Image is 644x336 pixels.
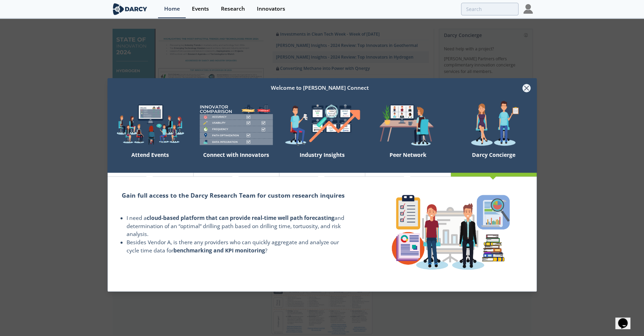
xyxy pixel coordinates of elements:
[107,149,193,173] div: Attend Events
[386,189,515,275] img: concierge-details-e70ed233a7353f2f363bd34cf2359179.png
[192,6,209,12] div: Events
[173,247,265,254] strong: benchmarking and KPI monitoring
[279,149,365,173] div: Industry Insights
[451,149,537,173] div: Darcy Concierge
[117,82,523,95] div: Welcome to [PERSON_NAME] Connect
[451,101,537,149] img: welcome-concierge-wide-20dccca83e9cbdbb601deee24fb8df72.png
[279,101,365,149] img: welcome-find-a12191a34a96034fcac36f4ff4d37733.png
[365,149,451,173] div: Peer Network
[164,6,180,12] div: Home
[461,3,518,15] input: Advanced Search
[615,309,637,329] iframe: chat widget
[221,6,245,12] div: Research
[193,101,279,149] img: welcome-compare-1b687586299da8f117b7ac84fd957760.png
[523,4,533,14] img: Profile
[107,101,193,149] img: welcome-explore-560578ff38cea7c86bcfe544b5e45342.png
[365,101,451,149] img: welcome-attend-b816887fc24c32c29d1763c6e0ddb6e6.png
[111,3,149,15] img: logo-wide.svg
[122,191,351,200] h2: Gain full access to the Darcy Research Team for custom research inquires
[193,149,279,173] div: Connect with Innovators
[257,6,285,12] div: Innovators
[127,238,351,254] li: Besides Vendor A, is there any providers who can quickly aggregate and analyze our cycle time dat...
[127,214,351,238] li: I need a and determination of an “optimal” drilling path based on drilling time, tortuosity, and ...
[147,214,334,222] strong: cloud-based platform that can provide real-time well path forecasting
